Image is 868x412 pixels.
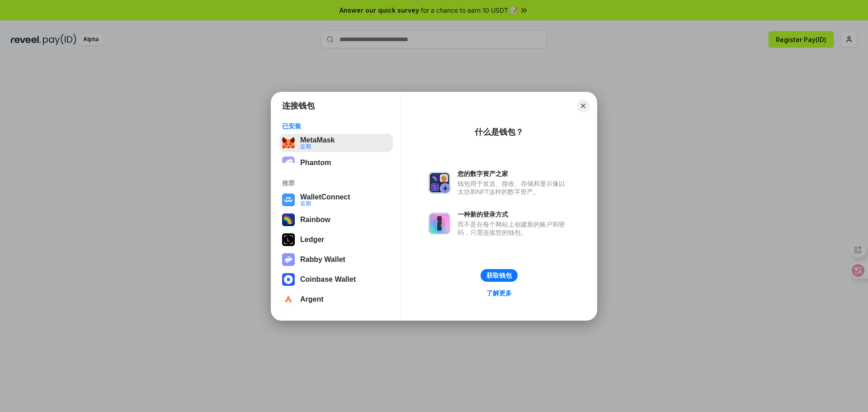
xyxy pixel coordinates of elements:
[300,256,345,264] div: Rabby Wallet
[577,99,590,112] button: Close
[429,172,450,194] img: svg+xml,%3Csvg%20xmlns%3D%22http%3A%2F%2Fwww.w3.org%2F2000%2Fsvg%22%20fill%3D%22none%22%20viewBox...
[481,287,517,299] a: 了解更多
[279,134,393,152] button: MetaMask近期
[458,210,570,218] div: 一种新的登录方式
[282,122,390,130] div: 已安装
[279,191,393,209] button: WalletConnect近期
[279,270,393,289] button: Coinbase Wallet
[300,200,350,206] div: 近期
[458,170,570,178] div: 您的数字资产之家
[282,100,315,111] h1: 连接钱包
[300,216,330,224] div: Rainbow
[475,127,524,137] div: 什么是钱包？
[279,231,393,249] button: Ledger
[300,295,324,303] div: Argent
[300,193,350,201] div: WalletConnect
[279,211,393,229] button: Rainbow
[486,271,512,279] div: 获取钱包
[282,179,390,187] div: 推荐
[481,269,518,282] button: 获取钱包
[282,137,295,149] img: svg+xml;base64,PHN2ZyB3aWR0aD0iMzUiIGhlaWdodD0iMzQiIHZpZXdCb3g9IjAgMCAzNSAzNCIgZmlsbD0ibm9uZSIgeG...
[282,156,295,169] img: epq2vO3P5aLWl15yRS7Q49p1fHTx2Sgh99jU3kfXv7cnPATIVQHAx5oQs66JWv3SWEjHOsb3kKgmE5WNBxBId7C8gm8wEgOvz...
[279,290,393,308] button: Argent
[282,194,295,206] img: svg+xml,%3Csvg%20width%3D%2228%22%20height%3D%2228%22%20viewBox%3D%220%200%2028%2028%22%20fill%3D...
[300,143,335,149] div: 近期
[282,273,295,286] img: svg+xml,%3Csvg%20width%3D%2228%22%20height%3D%2228%22%20viewBox%3D%220%200%2028%2028%22%20fill%3D...
[458,180,570,196] div: 钱包用于发送、接收、存储和显示像以太坊和NFT这样的数字资产。
[282,253,295,266] img: svg+xml,%3Csvg%20xmlns%3D%22http%3A%2F%2Fwww.w3.org%2F2000%2Fsvg%22%20fill%3D%22none%22%20viewBox...
[282,213,295,226] img: svg+xml,%3Csvg%20width%3D%22120%22%20height%3D%22120%22%20viewBox%3D%220%200%20120%20120%22%20fil...
[300,159,331,167] div: Phantom
[279,154,393,172] button: Phantom
[300,236,324,244] div: Ledger
[458,220,570,237] div: 而不是在每个网站上创建新的账户和密码，只需连接您的钱包。
[300,275,356,284] div: Coinbase Wallet
[486,289,512,297] div: 了解更多
[282,293,295,306] img: svg+xml,%3Csvg%20width%3D%2228%22%20height%3D%2228%22%20viewBox%3D%220%200%2028%2028%22%20fill%3D...
[429,213,450,234] img: svg+xml,%3Csvg%20xmlns%3D%22http%3A%2F%2Fwww.w3.org%2F2000%2Fsvg%22%20fill%3D%22none%22%20viewBox...
[300,136,335,144] div: MetaMask
[279,251,393,269] button: Rabby Wallet
[282,233,295,246] img: svg+xml,%3Csvg%20xmlns%3D%22http%3A%2F%2Fwww.w3.org%2F2000%2Fsvg%22%20width%3D%2228%22%20height%3...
